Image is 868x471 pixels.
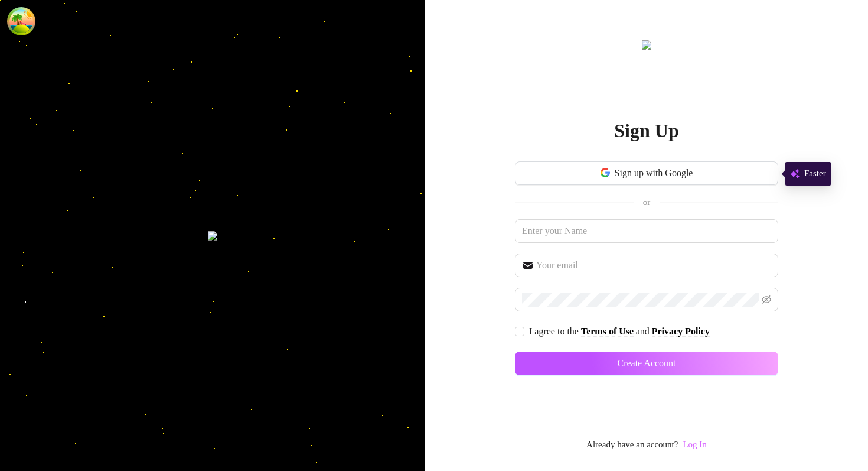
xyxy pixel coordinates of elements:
input: Enter your Name [515,219,778,243]
span: eye-invisible [762,295,771,304]
a: Log In [683,440,706,449]
span: I agree to the [529,326,581,336]
span: or [643,197,651,207]
button: Open Tanstack query devtools [9,9,33,33]
span: and [636,326,652,336]
button: Create Account [515,352,778,375]
strong: Privacy Policy [652,326,710,336]
img: signup-background.svg [208,231,217,241]
button: Sign up with Google [515,161,778,185]
span: Faster [804,167,826,181]
span: Already have an account? [586,438,678,452]
a: Log In [683,438,706,452]
span: Sign up with Google [615,168,693,178]
strong: Terms of Use [581,326,634,336]
a: Privacy Policy [652,326,710,337]
img: logo.svg [642,40,651,50]
a: Terms of Use [581,326,634,337]
input: Your email [536,258,771,272]
span: Create Account [617,358,676,369]
img: svg%3e [790,167,800,181]
h2: Sign Up [614,119,678,143]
